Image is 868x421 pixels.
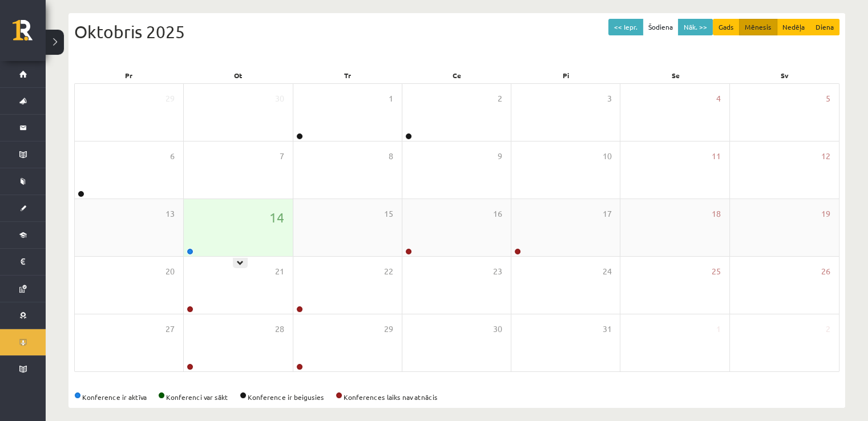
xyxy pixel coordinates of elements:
span: 19 [821,208,830,220]
span: 27 [165,323,175,335]
a: Rīgas 1. Tālmācības vidusskola [13,20,46,48]
div: Ot [184,67,293,83]
span: 24 [602,265,611,278]
span: 30 [493,323,502,335]
span: 16 [493,208,502,220]
span: 4 [716,92,721,105]
span: 22 [384,265,393,278]
span: 2 [826,323,830,335]
span: 10 [602,150,611,163]
button: Nedēļa [777,19,810,35]
span: 21 [275,265,284,278]
span: 23 [493,265,502,278]
div: Tr [293,67,402,83]
span: 26 [821,265,830,278]
div: Ce [402,67,512,83]
span: 29 [165,92,175,105]
span: 9 [498,150,502,163]
span: 3 [607,92,611,105]
button: Nāk. >> [678,19,713,35]
span: 12 [821,150,830,163]
div: Pi [511,67,621,83]
span: 1 [716,323,721,335]
span: 25 [712,265,721,278]
div: Se [621,67,730,83]
span: 13 [165,208,175,220]
div: Sv [730,67,839,83]
span: 29 [384,323,393,335]
span: 18 [712,208,721,220]
button: Šodiena [643,19,679,35]
span: 15 [384,208,393,220]
div: Oktobris 2025 [74,19,839,44]
div: Konference ir aktīva Konferenci var sākt Konference ir beigusies Konferences laiks nav atnācis [74,392,839,402]
span: 31 [602,323,611,335]
button: Gads [713,19,740,35]
button: Mēnesis [739,19,777,35]
span: 1 [389,92,393,105]
span: 8 [389,150,393,163]
span: 2 [498,92,502,105]
span: 6 [170,150,175,163]
span: 11 [712,150,721,163]
button: << Iepr. [608,19,643,35]
span: 14 [269,208,284,227]
span: 30 [275,92,284,105]
span: 28 [275,323,284,335]
span: 5 [826,92,830,105]
button: Diena [810,19,839,35]
div: Pr [74,67,184,83]
span: 20 [165,265,175,278]
span: 7 [280,150,284,163]
span: 17 [602,208,611,220]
